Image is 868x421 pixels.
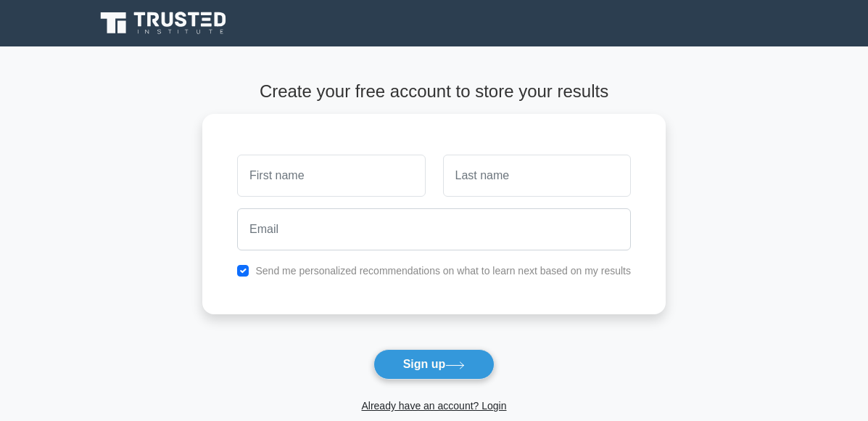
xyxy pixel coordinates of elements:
button: Sign up [373,349,495,380]
label: Send me personalized recommendations on what to learn next based on my results [255,265,631,277]
input: First name [237,155,425,197]
h4: Create your free account to store your results [202,81,666,102]
input: Last name [443,155,631,197]
a: Already have an account? Login [361,400,506,412]
input: Email [237,208,631,250]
